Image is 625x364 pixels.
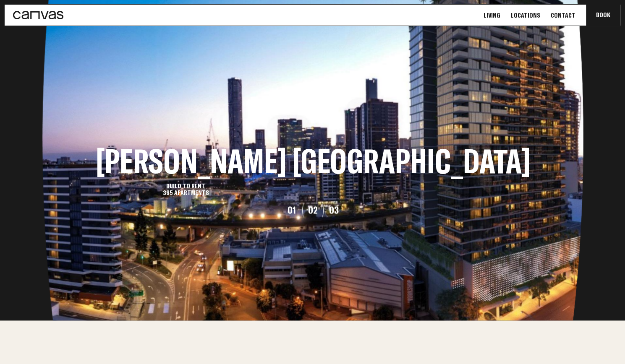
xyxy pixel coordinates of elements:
[548,11,578,20] a: Contact
[95,146,530,176] h2: [PERSON_NAME] [GEOGRAPHIC_DATA]
[508,11,543,20] a: Locations
[323,205,344,215] button: 03
[586,5,620,26] button: Book
[95,182,276,196] p: Build to Rent 365 Apartments
[481,11,503,20] a: Living
[302,205,323,215] button: 02
[281,205,302,215] button: 01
